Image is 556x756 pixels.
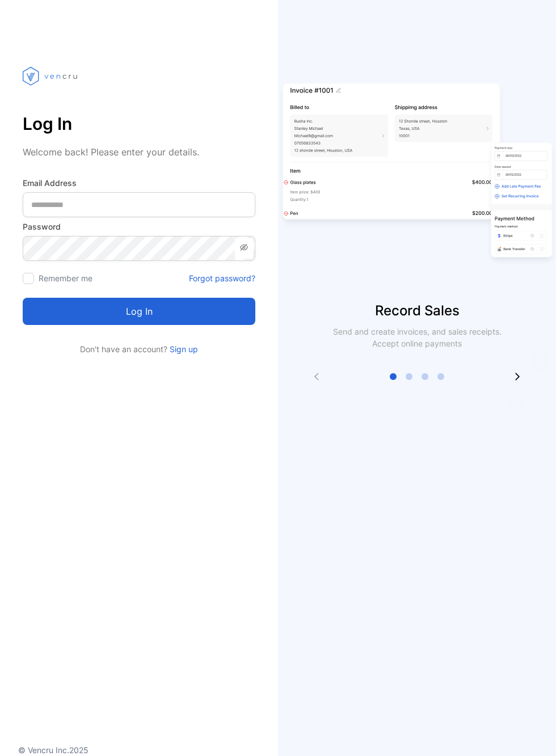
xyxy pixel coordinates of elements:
[23,45,79,107] img: vencru logo
[23,145,255,159] p: Welcome back! Please enter your details.
[39,273,92,283] label: Remember me
[326,326,508,349] p: Send and create invoices, and sales receipts. Accept online payments
[23,221,255,233] label: Password
[23,110,255,137] p: Log In
[23,298,255,325] button: Log in
[278,301,556,321] p: Record Sales
[23,343,255,355] p: Don't have an account?
[278,45,556,301] img: slider image
[167,344,198,354] a: Sign up
[23,177,255,189] label: Email Address
[189,272,255,284] a: Forgot password?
